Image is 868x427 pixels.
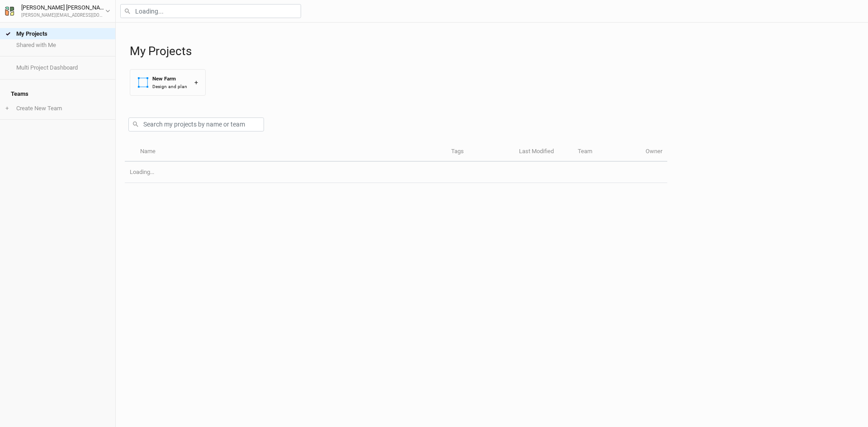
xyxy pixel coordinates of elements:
[125,162,667,183] td: Loading...
[152,75,187,83] div: New Farm
[135,142,446,162] th: Name
[152,83,187,90] div: Design and plan
[120,4,301,18] input: Loading...
[130,44,859,58] h1: My Projects
[573,142,641,162] th: Team
[194,78,198,87] div: +
[128,117,264,131] input: Search my projects by name or team
[5,85,110,103] h4: Teams
[5,3,111,19] button: [PERSON_NAME] [PERSON_NAME][PERSON_NAME][EMAIL_ADDRESS][DOMAIN_NAME]
[130,69,206,96] button: New FarmDesign and plan+
[514,142,573,162] th: Last Modified
[5,105,9,112] span: +
[21,3,105,12] div: [PERSON_NAME] [PERSON_NAME]
[21,12,105,19] div: [PERSON_NAME][EMAIL_ADDRESS][DOMAIN_NAME]
[446,142,514,162] th: Tags
[641,142,667,162] th: Owner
